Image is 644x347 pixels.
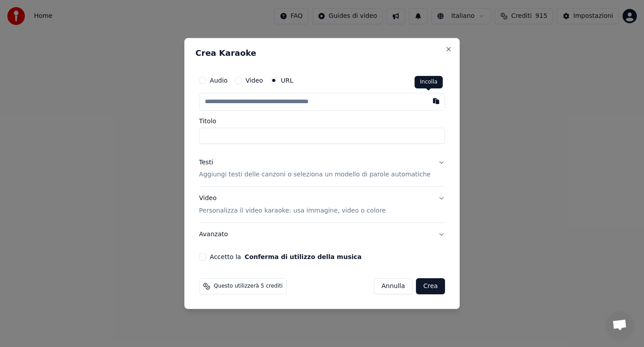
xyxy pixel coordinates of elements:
[199,118,445,124] label: Titolo
[210,254,361,260] label: Accetto la
[245,254,362,260] button: Accetto la
[199,171,431,180] p: Aggiungi testi delle canzoni o seleziona un modello di parole automatiche
[214,283,283,290] span: Questo utilizzerà 5 crediti
[199,187,445,223] button: VideoPersonalizza il video karaoke: usa immagine, video o colore
[199,151,445,187] button: TestiAggiungi testi delle canzoni o seleziona un modello di parole automatiche
[210,77,228,84] label: Audio
[246,77,263,84] label: Video
[416,278,445,294] button: Crea
[195,49,449,57] h2: Crea Karaoke
[199,194,386,216] div: Video
[415,76,443,88] div: Incolla
[199,158,213,167] div: Testi
[199,206,386,215] p: Personalizza il video karaoke: usa immagine, video o colore
[199,223,445,246] button: Avanzato
[374,278,413,294] button: Annulla
[281,77,293,84] label: URL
